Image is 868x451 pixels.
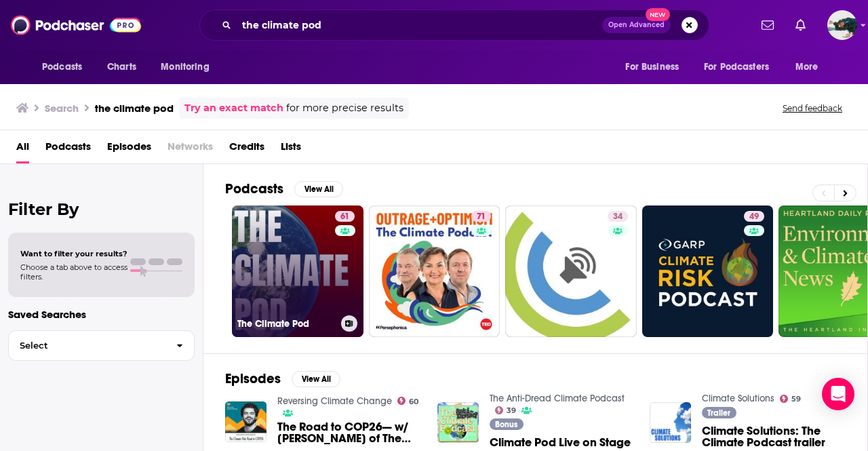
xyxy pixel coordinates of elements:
[8,199,195,219] h2: Filter By
[822,378,854,410] div: Open Intercom Messenger
[477,210,486,224] span: 71
[167,136,213,163] span: Networks
[625,58,679,77] span: For Business
[277,395,392,407] a: Reversing Climate Change
[107,136,151,163] a: Episodes
[702,425,846,448] a: Climate Solutions: The Climate Podcast trailer
[8,308,195,321] p: Saved Searches
[471,211,491,222] a: 71
[650,402,691,444] img: Climate Solutions: The Climate Podcast trailer
[409,399,418,405] span: 60
[292,371,340,387] button: View All
[98,54,144,80] a: Charts
[490,393,625,404] a: The Anti-Dread Climate Podcast
[507,408,516,414] span: 39
[294,181,343,197] button: View All
[107,58,136,77] span: Charts
[11,12,141,38] img: Podchaser - Follow, Share and Rate Podcasts
[20,249,127,258] span: Want to filter your results?
[608,211,628,222] a: 34
[225,370,281,387] h2: Episodes
[225,180,283,197] h2: Podcasts
[827,10,857,40] button: Show profile menu
[161,58,209,77] span: Monitoring
[495,406,517,414] a: 39
[744,211,764,222] a: 49
[277,421,421,444] span: The Road to COP26— w/ [PERSON_NAME] of The Climate Pod
[281,136,301,163] a: Lists
[199,9,709,41] div: Search podcasts, credits, & more...
[42,58,82,77] span: Podcasts
[490,437,631,448] a: Climate Pod Live on Stage
[786,54,835,80] button: open menu
[237,14,602,36] input: Search podcasts, credits, & more...
[749,210,759,224] span: 49
[505,205,637,337] a: 34
[95,102,174,115] h3: the climate pod
[778,102,846,114] button: Send feedback
[795,58,818,77] span: More
[8,330,195,361] button: Select
[791,396,801,402] span: 59
[695,54,789,80] button: open menu
[277,421,421,444] a: The Road to COP26— w/ Brock Benefiel of The Climate Pod
[602,17,671,33] button: Open AdvancedNew
[642,205,774,337] a: 49
[225,370,340,387] a: EpisodesView All
[16,136,29,163] a: All
[704,58,769,77] span: For Podcasters
[225,180,343,197] a: PodcastsView All
[229,136,264,163] a: Credits
[369,205,500,337] a: 71
[237,318,336,330] h3: The Climate Pod
[286,100,403,116] span: for more precise results
[20,262,127,281] span: Choose a tab above to access filters.
[616,54,696,80] button: open menu
[340,210,349,224] span: 61
[437,402,479,444] img: Climate Pod Live on Stage
[827,10,857,40] span: Logged in as fsg.publicity
[45,136,91,163] a: Podcasts
[225,401,267,443] img: The Road to COP26— w/ Brock Benefiel of The Climate Pod
[646,8,670,21] span: New
[9,341,165,350] span: Select
[45,102,79,115] h3: Search
[232,205,363,337] a: 61The Climate Pod
[335,211,355,222] a: 61
[495,420,517,429] span: Bonus
[702,393,774,404] a: Climate Solutions
[608,22,665,28] span: Open Advanced
[707,409,730,417] span: Trailer
[780,395,802,403] a: 59
[790,14,811,37] a: Show notifications dropdown
[151,54,226,80] button: open menu
[184,100,283,116] a: Try an exact match
[613,210,623,224] span: 34
[33,54,100,80] button: open menu
[827,10,857,40] img: User Profile
[397,397,419,405] a: 60
[756,14,779,37] a: Show notifications dropdown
